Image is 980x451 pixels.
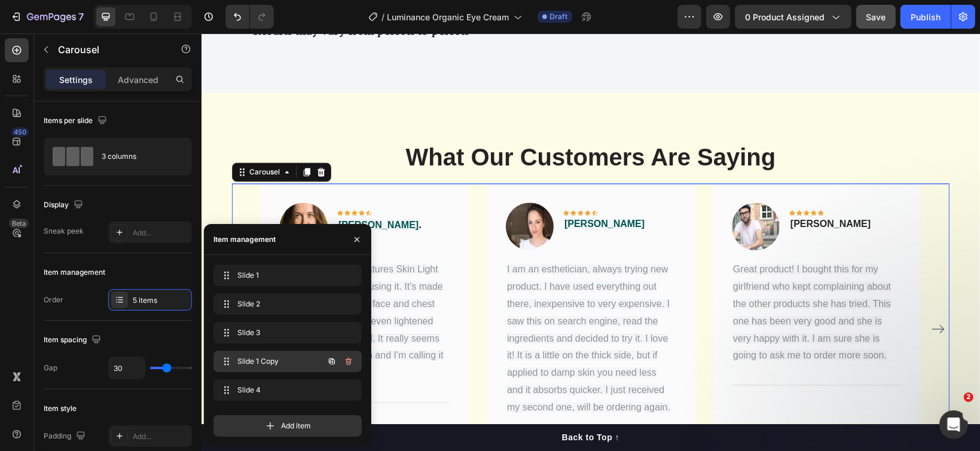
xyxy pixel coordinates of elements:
button: Publish [900,5,951,29]
div: Display [44,197,86,213]
button: 7 [5,5,89,29]
div: 5 items [133,295,189,306]
span: Save [866,12,886,22]
div: Add... [133,431,189,442]
img: Alt Image [304,169,352,217]
span: Slide 3 [237,327,333,338]
span: Slide 4 [237,385,333,395]
span: Add item [281,421,311,431]
div: Domain: [DOMAIN_NAME] [31,31,132,41]
div: Item management [44,267,105,278]
img: tab_keywords_by_traffic_grey.svg [119,69,129,79]
p: Advanced [118,73,158,86]
span: Slide 2 [237,299,333,309]
span: Slide 1 [237,270,333,281]
span: Draft [549,11,567,22]
input: Auto [109,357,145,379]
div: Back to Top ↑ [361,398,418,410]
div: Domain Overview [45,70,107,78]
img: website_grey.svg [19,31,29,41]
span: 0 product assigned [745,11,825,23]
span: [PERSON_NAME] [363,185,443,195]
div: Undo/Redo [225,5,274,29]
p: Carousel [58,42,160,57]
div: Item management [213,234,276,245]
div: v 4.0.25 [33,19,59,29]
span: Slide 1 Copy [237,356,305,367]
img: Alt Image [530,169,578,217]
span: I am an esthetician, always trying new product. I have used everything out there, inexpensive to ... [306,231,469,378]
img: logo_orange.svg [19,19,29,29]
span: Great product! I bought this for my girlfriend who kept complaining about the other products she ... [532,231,689,327]
div: Beta [9,219,29,228]
span: / [381,11,384,23]
div: Padding [44,428,88,444]
span: 2 [964,392,973,402]
div: Item style [44,403,77,414]
div: Order [44,294,63,305]
iframe: To enrich screen reader interactions, please activate Accessibility in Grammarly extension settings [202,33,980,451]
div: Item spacing [44,332,103,348]
div: Gap [44,363,57,373]
p: Settings [59,73,93,86]
div: Items per slide [44,113,109,129]
iframe: Intercom live chat [939,410,968,439]
div: Carousel [45,133,81,144]
div: 3 columns [102,143,175,170]
div: Sneak peek [44,226,84,237]
img: tab_domain_overview_orange.svg [32,69,42,79]
div: 450 [11,127,29,137]
p: 7 [78,10,84,24]
button: 0 product assigned [735,5,851,29]
button: Carousel Next Arrow [727,286,746,305]
button: Save [856,5,896,29]
p: [PERSON_NAME] [589,183,669,198]
div: Publish [911,11,941,23]
div: Add... [133,228,189,238]
span: Luminance Organic Eye Cream [387,11,509,23]
div: Keywords by Traffic [132,70,202,78]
